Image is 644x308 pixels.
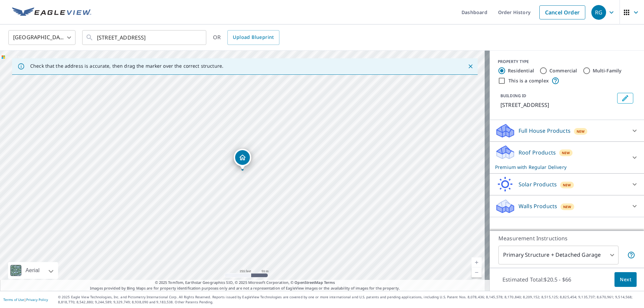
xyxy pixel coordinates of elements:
div: Walls ProductsNew [495,198,639,214]
span: © 2025 TomTom, Earthstar Geographics SIO, © 2025 Microsoft Corporation, © [155,280,335,286]
p: | [3,298,48,302]
label: Multi-Family [593,67,622,74]
span: New [562,150,570,156]
div: OR [213,30,279,45]
div: [GEOGRAPHIC_DATA] [8,28,75,47]
button: Next [614,272,637,287]
div: Roof ProductsNewPremium with Regular Delivery [495,144,639,171]
p: Full House Products [519,127,571,135]
div: Solar ProductsNew [495,176,639,192]
p: BUILDING ID [500,93,526,99]
div: Dropped pin, building 1, Residential property, 27095 N 69th Ln Peoria, AZ 85383 [234,149,251,170]
button: Edit building 1 [617,93,633,104]
a: Upload Blueprint [227,30,279,45]
button: Close [466,62,475,71]
p: Measurement Instructions [498,234,635,242]
span: New [577,129,585,134]
p: Check that the address is accurate, then drag the marker over the correct structure. [30,63,223,69]
div: PROPERTY TYPE [498,59,636,65]
p: [STREET_ADDRESS] [500,101,614,109]
span: New [563,182,571,188]
a: Terms of Use [3,297,24,302]
div: Aerial [23,262,42,279]
span: Next [620,275,631,284]
div: RG [591,5,606,20]
p: Roof Products [519,148,556,157]
label: Residential [508,67,534,74]
label: This is a complex [508,77,549,84]
a: OpenStreetMap [294,280,323,285]
span: New [563,204,572,209]
span: Upload Blueprint [233,33,274,42]
a: Current Level 17, Zoom In [472,257,482,267]
a: Privacy Policy [26,297,48,302]
p: Solar Products [519,180,557,188]
p: Walls Products [519,202,557,210]
p: Estimated Total: $20.5 - $66 [497,272,577,287]
div: Primary Structure + Detached Garage [498,246,619,264]
img: EV Logo [12,7,91,17]
div: Full House ProductsNew [495,123,639,139]
a: Terms [324,280,335,285]
p: © 2025 Eagle View Technologies, Inc. and Pictometry International Corp. All Rights Reserved. Repo... [58,295,641,305]
input: Search by address or latitude-longitude [97,28,193,47]
label: Commercial [549,67,577,74]
a: Current Level 17, Zoom Out [472,267,482,278]
div: Aerial [8,262,58,279]
span: Your report will include the primary structure and a detached garage if one exists. [627,251,635,259]
a: Cancel Order [539,5,585,19]
p: Premium with Regular Delivery [495,164,627,171]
